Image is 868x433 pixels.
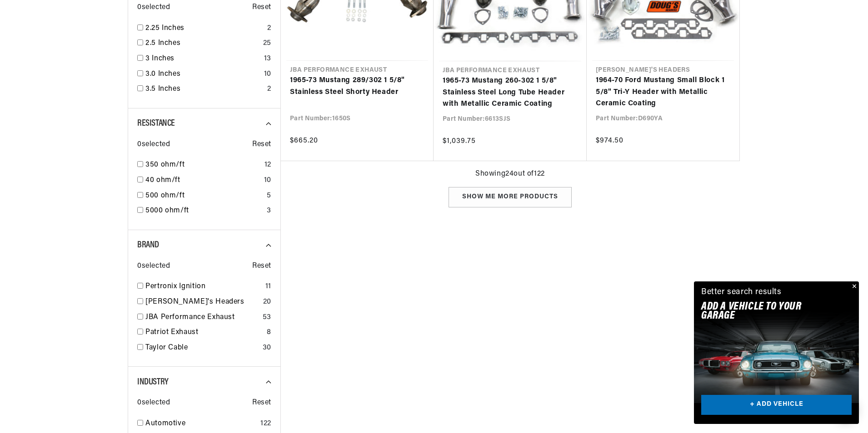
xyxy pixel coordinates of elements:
div: 20 [263,296,271,308]
div: 5 [267,190,271,202]
a: Automotive [145,418,257,430]
div: 25 [263,38,271,49]
a: Pertronix Ignition [145,281,262,293]
div: 53 [263,312,271,324]
div: 13 [264,53,271,65]
div: 10 [264,69,271,80]
a: 1965-73 Mustang 289/302 1 5/8" Stainless Steel Shorty Header [290,75,424,98]
a: Patriot Exhaust [145,327,263,339]
a: 2.5 Inches [145,38,259,49]
span: Reset [252,2,271,14]
div: 2 [267,23,271,34]
a: 1965-73 Mustang 260-302 1 5/8" Stainless Steel Long Tube Header with Metallic Ceramic Coating [443,75,578,110]
span: Resistance [137,119,175,128]
a: 1964-70 Ford Mustang Small Block 1 5/8" Tri-Y Header with Metallic Ceramic Coating [596,75,730,110]
span: Reset [252,397,271,409]
div: Better search results [701,286,782,299]
div: 12 [264,159,271,171]
button: Close [848,281,859,292]
a: 500 ohm/ft [145,190,263,202]
a: 3.5 Inches [145,84,264,95]
a: + ADD VEHICLE [701,395,852,415]
span: Showing 24 out of 122 [475,168,545,180]
span: Reset [252,261,271,272]
h2: Add A VEHICLE to your garage [701,302,829,321]
a: [PERSON_NAME]'s Headers [145,296,259,308]
a: JBA Performance Exhaust [145,312,259,324]
a: 350 ohm/ft [145,159,261,171]
div: 10 [264,175,271,187]
a: Taylor Cable [145,342,259,354]
span: Reset [252,139,271,151]
a: 5000 ohm/ft [145,205,263,217]
div: 11 [265,281,271,293]
a: 3.0 Inches [145,69,260,80]
span: Industry [137,378,169,387]
div: 8 [267,327,271,339]
span: 0 selected [137,261,170,272]
div: 2 [267,84,271,95]
a: 3 Inches [145,53,260,65]
div: 122 [260,418,271,430]
div: Show me more products [449,187,572,207]
a: 40 ohm/ft [145,175,260,187]
a: 2.25 Inches [145,23,264,34]
span: 0 selected [137,2,170,14]
span: Brand [137,241,159,250]
div: 30 [263,342,271,354]
div: 3 [267,205,271,217]
span: 0 selected [137,397,170,409]
span: 0 selected [137,139,170,151]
